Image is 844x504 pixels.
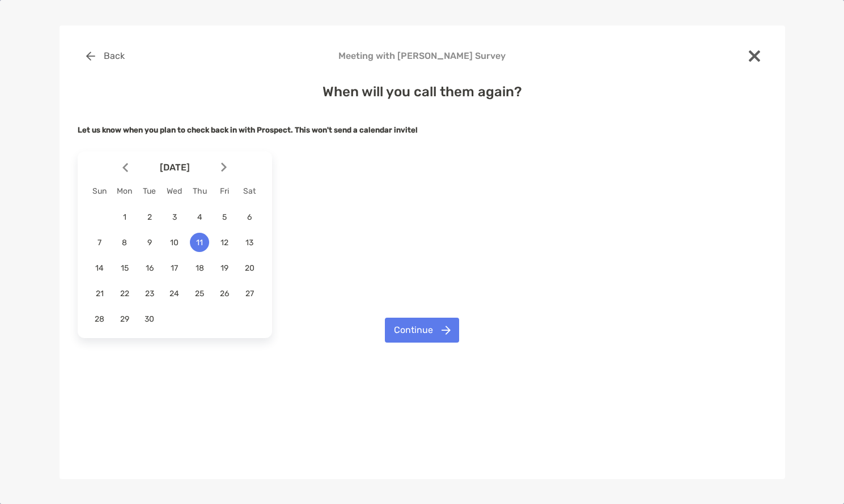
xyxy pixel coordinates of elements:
[165,238,184,247] span: 10
[140,289,159,298] span: 23
[115,238,134,247] span: 8
[115,212,134,222] span: 1
[140,238,159,247] span: 9
[385,318,459,343] button: Continue
[187,186,212,196] div: Thu
[240,212,259,222] span: 6
[90,263,109,273] span: 14
[87,186,112,196] div: Sun
[112,186,137,196] div: Mon
[115,289,134,298] span: 22
[78,84,767,100] h4: When will you call them again?
[115,314,134,324] span: 29
[295,126,418,134] strong: This won't send a calendar invite!
[749,50,760,62] img: close modal
[78,44,134,69] button: Back
[90,238,109,247] span: 7
[190,263,209,273] span: 18
[115,263,134,273] span: 15
[78,126,767,134] h5: Let us know when you plan to check back in with Prospect.
[165,212,184,222] span: 3
[140,212,159,222] span: 2
[221,163,227,172] img: Arrow icon
[215,238,234,247] span: 12
[215,289,234,298] span: 26
[165,289,184,298] span: 24
[86,52,95,61] img: button icon
[240,238,259,247] span: 13
[190,238,209,247] span: 11
[240,289,259,298] span: 27
[122,163,128,172] img: Arrow icon
[190,212,209,222] span: 4
[162,186,187,196] div: Wed
[215,263,234,273] span: 19
[240,263,259,273] span: 20
[215,212,234,222] span: 5
[190,289,209,298] span: 25
[442,326,451,335] img: button icon
[140,314,159,324] span: 30
[78,50,767,61] h4: Meeting with [PERSON_NAME] Survey
[130,162,219,173] span: [DATE]
[212,186,237,196] div: Fri
[165,263,184,273] span: 17
[237,186,262,196] div: Sat
[90,314,109,324] span: 28
[90,289,109,298] span: 21
[137,186,162,196] div: Tue
[140,263,159,273] span: 16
